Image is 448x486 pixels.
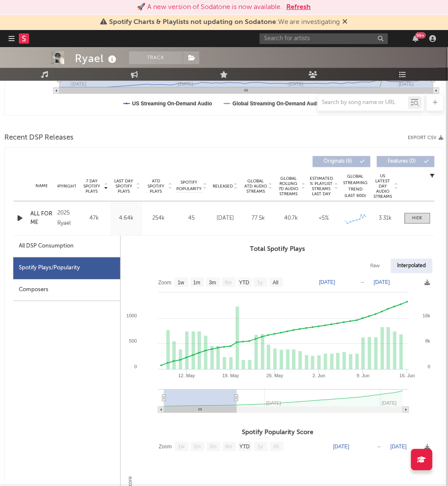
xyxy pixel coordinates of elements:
h3: Spotify Popularity Score [121,428,435,438]
text: 1w [178,280,184,286]
text: Zoom [158,280,172,286]
div: [DATE] [211,215,240,223]
text: 16k [423,313,430,319]
text: 9. Jun [357,373,370,379]
div: <5% [310,215,338,223]
text: YTD [239,280,249,286]
text: [DATE] [333,444,350,450]
text: 6m [225,280,232,286]
h3: Total Spotify Plays [121,244,435,255]
span: Estimated % Playlist Streams Last Day [310,176,333,197]
text: [DATE] [374,280,390,286]
text: 500 [129,339,137,344]
div: 🚀 A new version of Sodatone is now available. [137,2,282,12]
button: Track [129,51,183,64]
text: 1y [258,444,263,450]
text: 8k [425,339,430,344]
text: 1m [193,280,201,286]
text: All [273,444,279,450]
div: 40.7k [277,215,306,223]
text: 16. Jun [400,373,415,379]
span: Spotify Popularity [177,180,202,193]
div: 254k [145,215,172,223]
span: Released [213,184,233,189]
span: Global Rolling 7D Audio Streams [277,176,300,197]
div: Spotify Plays/Popularity [13,258,120,280]
text: 1000 [127,313,137,319]
text: 2. Jun [313,373,326,379]
span: Dismiss [343,19,348,26]
text: [DATE] [319,280,335,286]
button: 99+ [413,35,419,42]
text: 1y [257,280,263,286]
div: Ryael [75,51,119,66]
button: Features(0) [377,156,435,167]
div: 3.31k [373,215,398,223]
span: Global ATD Audio Streams [244,179,267,194]
span: Recent DSP Releases [4,133,74,143]
span: ATD Spotify Plays [145,179,167,194]
div: 2025 Ryael [57,209,76,229]
text: 12. May [178,373,196,379]
span: Spotify Charts & Playlists not updating on Sodatone [109,19,276,26]
span: 7 Day Spotify Plays [80,179,103,194]
input: Search for artists [260,33,388,44]
div: 47k [80,215,108,223]
div: Global Streaming Trend (Last 60D) [343,174,368,200]
text: Zoom [159,444,172,450]
div: Composers [13,280,120,301]
text: All [273,280,279,286]
span: Last Day Spotify Plays [113,179,135,194]
button: Refresh [286,2,311,12]
div: All DSP Consumption [19,242,74,252]
span: Copyright [52,184,77,189]
text: 3m [209,280,217,286]
div: 99 + [415,32,426,39]
button: Export CSV [408,135,444,140]
text: 26. May [267,373,284,379]
div: Name [30,183,53,190]
span: : We are investigating [109,19,340,26]
text: 1w [178,444,185,450]
span: US Latest Day Audio Streams [373,174,393,200]
div: All DSP Consumption [13,236,120,258]
text: 0 [134,364,137,370]
text: YTD [240,444,250,450]
button: Originals(6) [313,156,371,167]
text: 6m [225,444,233,450]
span: Originals ( 6 ) [318,159,358,164]
text: → [360,280,365,286]
text: 19. May [223,373,240,379]
div: Interpolated [391,259,433,274]
span: Features ( 0 ) [383,159,422,164]
text: 1m [194,444,201,450]
div: 4.64k [113,215,140,223]
text: 3m [210,444,217,450]
div: 45 [177,215,207,223]
div: 77.5k [244,215,273,223]
div: Raw [364,259,387,274]
text: 0 [428,364,430,370]
a: ALL FOR ME [30,210,53,227]
input: Search by song name or URL [318,100,408,107]
text: [DATE] [391,444,407,450]
text: → [377,444,382,450]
